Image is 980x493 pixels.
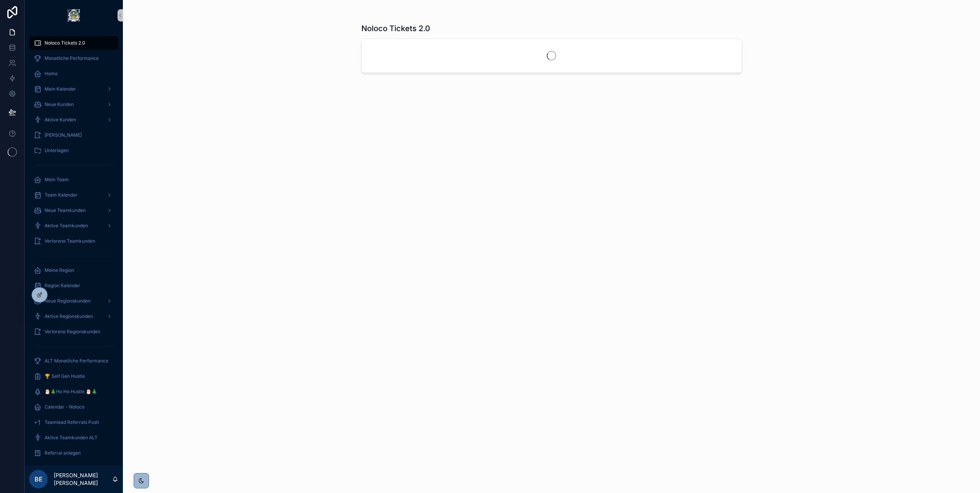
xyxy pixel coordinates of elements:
span: ALT Monatliche Performance [45,358,108,364]
span: Mein Kalender [45,86,76,92]
a: Teamlead Referrals Push [29,415,118,429]
a: Aktive Kunden [29,113,118,127]
a: Referral anlegen [29,446,118,460]
span: Aktive Regionskunden [45,313,93,319]
span: Aktive Kunden [45,117,76,123]
span: Verlorene Regionskunden [45,329,100,335]
a: Aktive Regionskunden [29,309,118,323]
a: Mein Kalender [29,82,118,96]
span: Team Kalender [45,192,78,198]
span: Unterlagen [45,147,69,154]
span: Region Kalender [45,283,80,289]
a: ALT Monatliche Performance [29,354,118,368]
span: Calendar - Noloco [45,404,84,410]
a: Meine Region [29,263,118,277]
span: Meine Region [45,267,74,273]
a: Neue Regionskunden [29,294,118,308]
span: Home [45,71,58,77]
p: [PERSON_NAME] [PERSON_NAME] [54,471,112,487]
span: Aktive Teamkunden [45,223,88,229]
h1: Noloco Tickets 2.0 [361,23,430,34]
a: Mein Team [29,173,118,187]
a: Home [29,67,118,81]
span: Neue Regionskunden [45,298,91,304]
img: App logo [68,9,80,22]
a: Team Kalender [29,188,118,202]
div: scrollable content [25,31,123,465]
a: Neue Teamkunden [29,203,118,217]
a: Calendar - Noloco [29,400,118,414]
a: Aktive Teamkunden ALT [29,431,118,445]
a: Aktive Teamkunden [29,219,118,233]
span: BE [35,475,43,484]
span: Neue Teamkunden [45,207,86,213]
a: Region Kalender [29,279,118,293]
span: Neue Kunden [45,101,74,108]
a: 🎅🎄Ho Ho Hustle 🎅🎄 [29,385,118,399]
span: Mein Team [45,177,69,183]
span: 🎅🎄Ho Ho Hustle 🎅🎄 [45,389,97,395]
a: Verlorene Teamkunden [29,234,118,248]
a: 🏆 Self Gen Hustle [29,369,118,383]
span: Verlorene Teamkunden [45,238,95,244]
a: Noloco Tickets 2.0 [29,36,118,50]
a: Verlorene Regionskunden [29,325,118,339]
span: Teamlead Referrals Push [45,419,99,425]
span: Referral anlegen [45,450,81,456]
span: Noloco Tickets 2.0 [45,40,85,46]
span: Monatliche Performance [45,55,99,61]
a: Monatliche Performance [29,51,118,65]
span: 🏆 Self Gen Hustle [45,373,85,379]
span: Aktive Teamkunden ALT [45,435,98,441]
span: [PERSON_NAME] [45,132,82,138]
a: Unterlagen [29,144,118,157]
a: [PERSON_NAME] [29,128,118,142]
a: Neue Kunden [29,98,118,111]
